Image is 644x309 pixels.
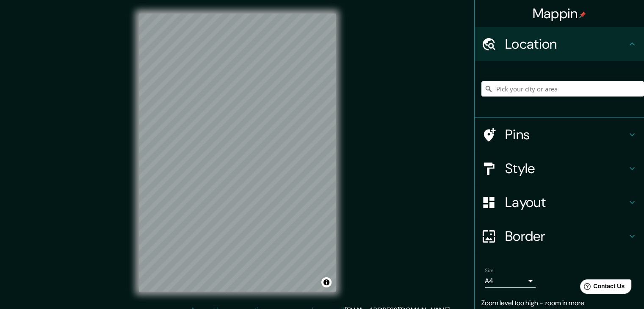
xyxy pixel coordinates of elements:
h4: Border [505,228,627,245]
h4: Layout [505,194,627,211]
div: Location [475,27,644,61]
h4: Pins [505,126,627,143]
canvas: Map [139,14,336,292]
input: Pick your city or area [481,81,644,97]
h4: Style [505,160,627,177]
div: Layout [475,185,644,219]
label: Size [485,267,494,274]
img: pin-icon.png [579,11,586,18]
h4: Mappin [533,5,586,22]
h4: Location [505,36,627,52]
p: Zoom level too high - zoom in more [481,298,637,308]
div: A4 [485,274,536,288]
div: Style [475,152,644,185]
div: Pins [475,118,644,152]
div: Border [475,219,644,253]
iframe: Help widget launcher [569,276,635,300]
button: Toggle attribution [321,277,332,287]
